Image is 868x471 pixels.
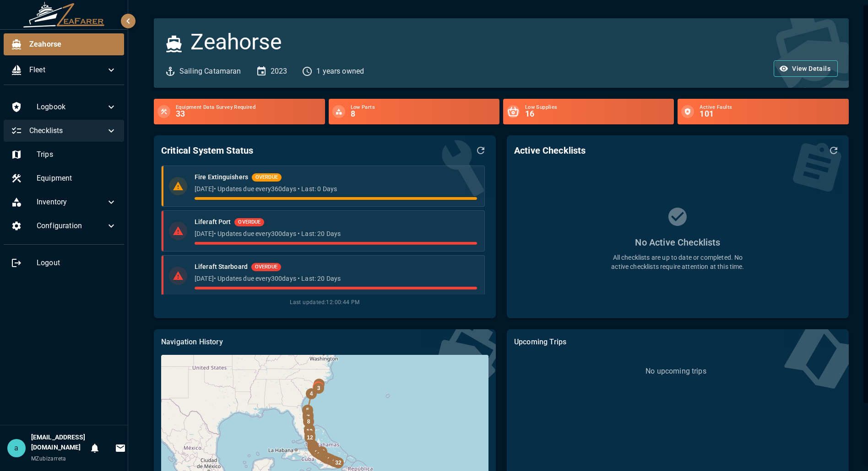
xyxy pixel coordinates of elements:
[525,105,670,110] span: Low Supplies
[111,439,130,457] button: Invitations
[351,105,496,110] span: Low Parts
[774,60,838,77] button: View Details
[4,96,124,118] div: Logbook
[316,446,327,457] div: 19
[29,125,106,136] span: Checklists
[161,337,488,348] p: Navigation History
[307,440,318,451] div: 13
[700,110,845,118] h6: 101
[525,110,670,118] h6: 16
[309,444,320,455] div: 16
[304,424,315,435] div: 9
[302,405,313,416] div: 5
[4,167,124,189] div: Equipment
[646,366,706,377] p: No upcoming trips
[4,33,124,55] div: Zeahorse
[333,457,344,468] div: 32
[318,450,329,461] div: 22
[321,453,332,464] div: 25
[826,143,841,158] button: Refresh Data
[325,454,336,465] div: 28
[313,383,324,394] div: 3
[304,430,315,441] div: 11
[23,2,105,27] img: ZeaFarer Logo
[303,416,314,427] div: 8
[514,143,586,158] h6: Active Checklists
[311,446,322,457] div: 18
[4,144,124,166] div: Trips
[308,442,319,453] div: 14
[700,105,845,110] span: Active Faults
[4,252,124,274] div: Logout
[37,220,106,231] span: Configuration
[37,197,106,208] span: Inventory
[4,120,124,142] div: Checklists
[303,410,314,421] div: 6
[251,263,281,271] span: OVERDUE
[323,453,334,464] div: 27
[303,412,314,423] div: 7
[195,229,477,238] p: [DATE] • Updates due every 300 days • Last: 20 Days
[4,59,124,81] div: Fleet
[31,455,66,462] span: MZubizarreta
[312,447,323,458] div: 20
[314,379,325,390] div: 2
[320,452,331,463] div: 24
[330,456,341,467] div: 31
[514,337,841,348] p: Upcoming Trips
[29,64,106,75] span: Fleet
[176,105,321,110] span: Equipment Data Survey Required
[195,217,231,227] h6: Liferaft Port
[316,66,364,77] p: 1 years owned
[329,456,340,467] div: 30
[37,257,117,268] span: Logout
[328,455,339,466] div: 29
[609,253,746,271] p: All checklists are up to date or completed. No active checklists require attention at this time.
[351,110,496,118] h6: 8
[7,439,26,457] div: a
[252,174,282,182] span: OVERDUE
[4,215,124,237] div: Configuration
[304,432,315,443] div: 12
[271,66,288,77] p: 2023
[161,143,253,158] h6: Critical System Status
[4,191,124,213] div: Inventory
[308,442,319,453] div: 15
[195,274,477,283] p: [DATE] • Updates due every 300 days • Last: 20 Days
[234,219,264,226] span: OVERDUE
[179,66,241,77] p: Sailing Catamaran
[176,110,321,118] h6: 33
[315,449,326,460] div: 21
[313,381,324,392] div: 1
[37,149,117,160] span: Trips
[86,439,104,457] button: Notifications
[37,102,106,112] span: Logbook
[29,39,117,50] span: Zeahorse
[473,143,488,158] button: Refresh Data
[161,298,488,307] span: Last updated: 12:00:44 PM
[195,262,248,272] h6: Liferaft Starboard
[304,426,315,437] div: 10
[37,173,117,184] span: Equipment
